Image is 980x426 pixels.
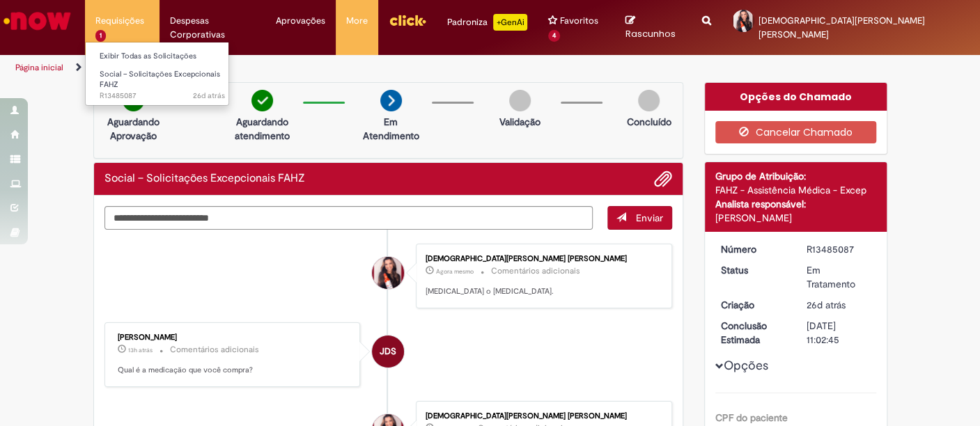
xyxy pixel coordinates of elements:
time: 30/09/2025 17:16:30 [128,346,153,354]
dt: Status [710,263,796,277]
div: [DATE] 11:02:45 [807,319,871,347]
span: JDS [380,335,396,368]
time: 01/10/2025 05:52:14 [436,267,474,276]
span: R13485087 [100,90,225,102]
span: Agora mesmo [436,267,474,276]
p: Aguardando atendimento [228,115,296,143]
div: [PERSON_NAME] [715,211,876,225]
time: 05/09/2025 14:18:16 [807,299,846,311]
div: Grupo de Atribuição: [715,169,876,183]
span: [DEMOGRAPHIC_DATA][PERSON_NAME] [PERSON_NAME] [759,15,925,40]
span: 13h atrás [128,346,153,354]
button: Enviar [607,206,672,230]
div: Jessica Da Silva Santos [372,336,404,368]
p: Validação [499,115,540,129]
a: Rascunhos [625,15,681,40]
span: 26d atrás [193,90,225,101]
b: CPF do paciente [715,411,788,424]
div: Analista responsável: [715,197,876,211]
dt: Conclusão Estimada [710,319,796,347]
button: Adicionar anexos [654,170,672,188]
dt: Criação [710,298,796,312]
img: ServiceNow [1,7,73,35]
p: Em Atendimento [357,115,425,143]
button: Cancelar Chamado [715,121,876,143]
div: Cristiane Aparecida Xavier [372,257,404,289]
a: Exibir Todas as Solicitações [86,49,239,64]
span: Social – Solicitações Excepcionais FAHZ [100,69,220,90]
span: Rascunhos [625,27,676,40]
small: Comentários adicionais [491,265,580,277]
p: Concluído [626,115,671,129]
div: Padroniza [447,14,527,31]
div: [DEMOGRAPHIC_DATA][PERSON_NAME] [PERSON_NAME] [426,412,658,420]
span: Aprovações [276,14,325,28]
span: Favoritos [560,14,598,28]
img: img-circle-grey.png [638,90,660,111]
img: arrow-next.png [380,90,402,111]
div: FAHZ - Assistência Médica - Excep [715,183,876,197]
div: R13485087 [807,242,871,256]
time: 05/09/2025 14:18:17 [193,90,225,101]
div: Opções do Chamado [705,83,887,111]
span: Enviar [636,212,663,224]
a: Página inicial [15,62,63,73]
span: Despesas Corporativas [170,14,255,42]
p: [MEDICAL_DATA] o [MEDICAL_DATA]. [426,286,658,297]
img: check-circle-green.png [251,90,273,111]
dt: Número [710,242,796,256]
a: Aberto R13485087 : Social – Solicitações Excepcionais FAHZ [86,67,239,97]
div: 05/09/2025 14:18:16 [807,298,871,312]
div: Em Tratamento [807,263,871,291]
ul: Trilhas de página [10,55,643,81]
small: Comentários adicionais [170,344,259,356]
span: 4 [548,30,560,42]
p: Aguardando Aprovação [100,115,167,143]
span: 1 [95,30,106,42]
div: [DEMOGRAPHIC_DATA][PERSON_NAME] [PERSON_NAME] [426,255,658,263]
img: click_logo_yellow_360x200.png [389,10,426,31]
p: Qual é a medicação que você compra? [118,365,350,376]
img: img-circle-grey.png [509,90,531,111]
textarea: Digite sua mensagem aqui... [104,206,593,229]
span: Requisições [95,14,144,28]
p: +GenAi [493,14,527,31]
h2: Social – Solicitações Excepcionais FAHZ Histórico de tíquete [104,173,305,185]
div: [PERSON_NAME] [118,333,350,342]
span: More [346,14,368,28]
span: 26d atrás [807,299,846,311]
ul: Requisições [85,42,229,106]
